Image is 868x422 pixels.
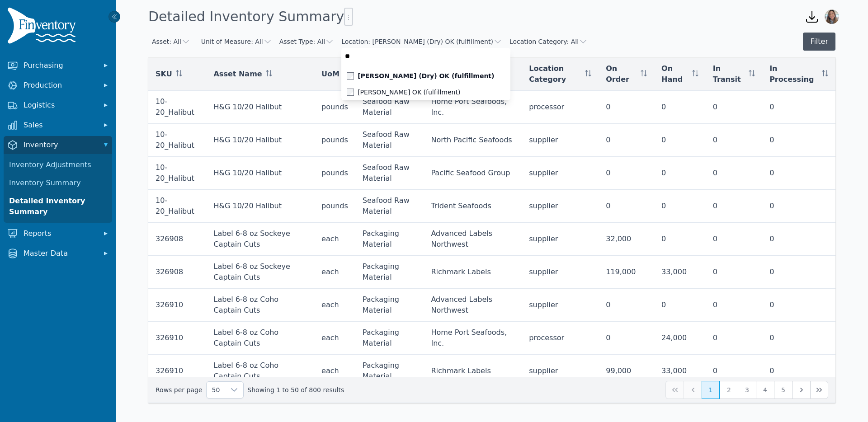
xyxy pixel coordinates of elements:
[774,381,792,399] button: Page 5
[424,355,522,388] td: Richmark Labels
[148,322,206,355] td: 326910
[522,223,599,256] td: supplier
[522,124,599,157] td: supplier
[509,37,588,46] button: Location Category: All
[702,381,720,399] button: Page 1
[314,322,355,355] td: each
[606,201,647,211] div: 0
[606,234,647,244] div: 32,000
[206,289,314,322] td: Label 6-8 oz Coho Captain Cuts
[424,223,522,256] td: Advanced Labels Northwest
[24,60,96,71] span: Purchasing
[713,333,755,343] div: 0
[713,300,755,310] div: 0
[810,381,828,399] button: Last Page
[341,68,510,100] ul: Location: [PERSON_NAME] (Dry) OK (fulfillment)
[247,385,344,394] span: Showing 1 to 50 of 800 results
[5,174,110,192] a: Inventory Summary
[606,63,637,85] span: On Order
[713,102,755,113] div: 0
[769,135,828,145] div: 0
[314,124,355,157] td: pounds
[606,135,647,145] div: 0
[713,267,755,277] div: 0
[148,289,206,322] td: 326910
[156,69,172,80] span: SKU
[661,135,698,145] div: 0
[206,190,314,223] td: H&G 10/20 Halibut
[279,37,334,46] button: Asset Type: All
[207,382,226,398] span: Rows per page
[661,102,698,113] div: 0
[355,223,424,256] td: Packaging Material
[355,322,424,355] td: Packaging Material
[661,333,698,343] div: 24,000
[4,225,112,243] button: Reports
[206,157,314,190] td: H&G 10/20 Halibut
[201,37,272,46] button: Unit of Measure: All
[769,102,828,113] div: 0
[206,223,314,256] td: Label 6-8 oz Sockeye Captain Cuts
[355,91,424,124] td: Seafood Raw Material
[148,256,206,289] td: 326908
[152,37,190,46] button: Asset: All
[148,157,206,190] td: 10-20_Halibut
[661,168,698,178] div: 0
[355,157,424,190] td: Seafood Raw Material
[803,33,835,51] button: Filter
[4,96,112,114] button: Logistics
[355,355,424,388] td: Packaging Material
[206,322,314,355] td: Label 6-8 oz Coho Captain Cuts
[148,355,206,388] td: 326910
[606,366,647,376] div: 99,000
[341,37,502,46] button: Location: [PERSON_NAME] (Dry) OK (fulfillment)
[321,69,340,80] span: UoM
[424,157,522,190] td: Pacific Seafood Group
[358,88,460,97] span: [PERSON_NAME] OK (fulfillment)
[4,136,112,154] button: Inventory
[756,381,774,399] button: Page 4
[606,300,647,310] div: 0
[213,69,262,80] span: Asset Name
[4,244,112,263] button: Master Data
[769,267,828,277] div: 0
[769,201,828,211] div: 0
[314,289,355,322] td: each
[24,80,96,91] span: Production
[713,366,755,376] div: 0
[24,228,96,239] span: Reports
[522,190,599,223] td: supplier
[720,381,738,399] button: Page 2
[4,56,112,75] button: Purchasing
[424,256,522,289] td: Richmark Labels
[355,256,424,289] td: Packaging Material
[661,300,698,310] div: 0
[769,366,828,376] div: 0
[355,289,424,322] td: Packaging Material
[522,91,599,124] td: processor
[424,91,522,124] td: Home Port Seafoods, Inc.
[522,157,599,190] td: supplier
[24,140,96,150] span: Inventory
[769,168,828,178] div: 0
[206,355,314,388] td: Label 6-8 oz Coho Captain Cuts
[355,124,424,157] td: Seafood Raw Material
[314,256,355,289] td: each
[4,116,112,134] button: Sales
[314,190,355,223] td: pounds
[7,7,80,47] img: Finventory
[713,201,755,211] div: 0
[769,63,818,85] span: In Processing
[713,168,755,178] div: 0
[661,201,698,211] div: 0
[792,381,810,399] button: Next Page
[522,256,599,289] td: supplier
[606,102,647,113] div: 0
[769,234,828,244] div: 0
[606,267,647,277] div: 119,000
[148,91,206,124] td: 10-20_Halibut
[606,333,647,343] div: 0
[424,190,522,223] td: Trident Seafoods
[314,91,355,124] td: pounds
[5,192,110,221] a: Detailed Inventory Summary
